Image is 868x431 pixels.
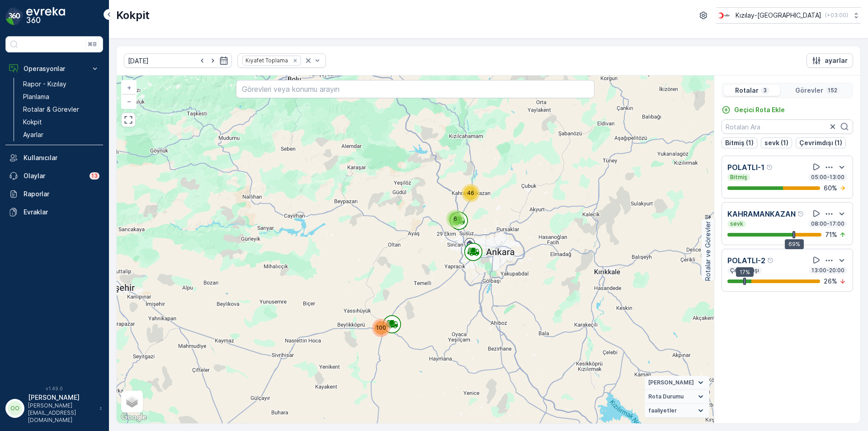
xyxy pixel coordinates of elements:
span: v 1.49.0 [5,386,103,391]
p: Çevrimdışı [729,267,760,274]
p: Kokpit [116,8,150,23]
summary: faaliyetler [645,404,709,418]
p: Evraklar [24,208,99,217]
p: Rotalar [735,86,759,95]
p: Bitmiş [729,174,748,181]
p: Ayarlar [23,130,43,139]
img: logo_dark-DEwI_e13.png [26,7,65,25]
button: Bitmiş (1) [722,137,757,148]
a: Geçici Rota Ekle [722,105,785,114]
input: dd/mm/yyyy [124,53,232,68]
div: 100 [372,319,390,337]
a: Uzaklaştır [122,95,136,108]
p: Kullanıcılar [24,153,99,162]
button: sevk (1) [761,137,792,148]
p: Operasyonlar [24,64,85,73]
p: Olaylar [24,171,84,180]
p: Görevler [795,86,823,95]
p: 13 [91,172,98,180]
div: 46 [462,184,480,202]
p: sevk [729,220,744,227]
p: [PERSON_NAME] [28,393,95,402]
summary: [PERSON_NAME] [645,376,709,390]
img: k%C4%B1z%C4%B1lay.png [716,10,732,20]
a: Rapor - Kızılay [19,78,103,90]
p: Geçici Rota Ekle [734,105,785,114]
input: Görevleri veya konumu arayın [236,80,594,98]
a: Kokpit [19,116,103,128]
p: [PERSON_NAME][EMAIL_ADDRESS][DOMAIN_NAME] [28,402,95,424]
div: OO [8,401,22,416]
p: 152 [827,87,838,94]
a: Rotalar & Görevler [19,103,103,116]
p: ayarlar [825,56,848,65]
span: Rota Durumu [648,393,684,400]
a: Layers [122,392,142,412]
button: Kızılay-[GEOGRAPHIC_DATA](+03:00) [716,7,861,24]
div: 69% [785,239,804,249]
p: Kızılay-[GEOGRAPHIC_DATA] [736,11,821,20]
div: 17% [736,267,754,277]
p: Rapor - Kızılay [23,80,66,89]
p: 13:00-20:00 [811,267,845,274]
div: Yardım Araç İkonu [797,210,805,218]
a: Ayarlar [19,128,103,141]
p: 60 % [824,184,837,193]
a: Olaylar13 [5,167,103,185]
p: Raporlar [24,189,99,199]
a: Yakınlaştır [122,81,136,95]
div: Kıyafet Toplama [243,56,289,65]
p: KAHRAMANKAZAN [727,208,796,219]
p: Çevrimdışı (1) [799,138,842,147]
span: 46 [467,189,474,196]
p: Bitmiş (1) [725,138,754,147]
p: 05:00-13:00 [810,174,845,181]
p: sevk (1) [764,138,788,147]
span: − [127,97,132,105]
p: 3 [762,87,768,94]
div: 6 [446,210,464,228]
p: Kokpit [23,118,42,127]
button: Operasyonlar [5,60,103,78]
img: Google [119,412,149,423]
img: logo [5,7,24,25]
span: [PERSON_NAME] [648,379,694,386]
button: Çevrimdışı (1) [796,137,846,148]
span: 6 [453,215,457,222]
a: Bu bölgeyi Google Haritalar'da açın (yeni pencerede açılır) [119,412,149,423]
span: faaliyetler [648,407,677,414]
input: Rotaları Ara [722,119,853,134]
p: POLATLI-1 [727,162,764,173]
summary: Rota Durumu [645,390,709,404]
span: + [127,84,131,91]
a: Planlama [19,90,103,103]
a: Raporlar [5,185,103,203]
div: Yardım Araç İkonu [766,164,774,171]
a: Evraklar [5,203,103,221]
p: Rotalar ve Görevler [703,221,712,281]
a: Kullanıcılar [5,149,103,167]
p: 26 % [824,277,837,286]
p: Rotalar & Görevler [23,105,79,114]
p: Planlama [23,92,49,101]
p: ⌘B [88,41,97,48]
button: ayarlar [807,53,853,68]
p: POLATLI-2 [727,255,765,266]
p: 08:00-17:00 [810,220,845,227]
div: Remove Kıyafet Toplama [290,57,300,64]
div: Yardım Araç İkonu [767,257,774,264]
p: 71 % [825,230,837,239]
span: 100 [376,324,386,331]
button: OO[PERSON_NAME][PERSON_NAME][EMAIL_ADDRESS][DOMAIN_NAME] [5,393,103,424]
p: ( +03:00 ) [825,12,848,19]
